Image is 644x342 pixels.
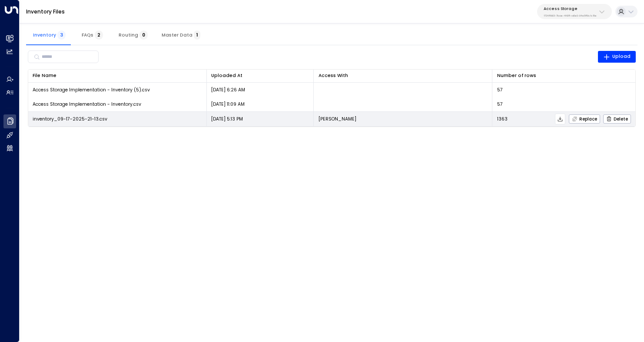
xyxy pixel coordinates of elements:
span: Delete [606,116,628,122]
span: FAQs [82,32,103,38]
div: Access With [319,72,488,80]
span: Routing [119,32,148,38]
div: File Name [33,72,202,80]
span: 1 [194,30,200,40]
span: Master Data [162,32,200,38]
span: 57 [497,101,503,107]
button: Delete [603,114,631,124]
p: [PERSON_NAME] [319,116,356,122]
span: 0 [139,30,148,40]
span: Replace [572,116,597,122]
button: Replace [569,114,600,124]
span: Access Storage Implementation - Inventory.csv [33,101,141,107]
button: Access Storage17248963-7bae-4f68-a6e0-04e589c1c15e [537,4,612,19]
p: 17248963-7bae-4f68-a6e0-04e589c1c15e [544,14,597,17]
div: File Name [33,72,56,80]
span: Inventory [33,32,66,38]
span: inventory_09-17-2025-21-13.csv [33,116,107,122]
div: Uploaded At [211,72,309,80]
a: Inventory Files [26,8,65,15]
span: 57 [497,87,503,93]
span: Upload [603,53,631,60]
span: 2 [95,30,103,40]
p: [DATE] 11:09 AM [211,101,245,107]
span: 1363 [497,116,508,122]
span: 3 [57,30,66,40]
div: Number of rows [497,72,631,80]
p: [DATE] 5:13 PM [211,116,243,122]
span: Access Storage Implementation - Inventory (5).csv [33,87,150,93]
p: [DATE] 6:26 AM [211,87,245,93]
div: Number of rows [497,72,536,80]
div: Uploaded At [211,72,242,80]
p: Access Storage [544,6,597,11]
button: Upload [598,51,636,63]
